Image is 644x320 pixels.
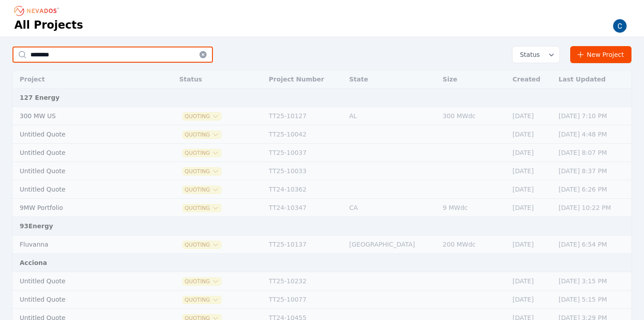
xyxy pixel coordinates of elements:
td: [DATE] [508,199,554,217]
span: Status [516,50,540,59]
td: [DATE] [508,235,554,254]
button: Quoting [183,113,221,120]
button: Quoting [183,131,221,138]
th: Project Number [264,70,345,89]
th: Status [175,70,264,89]
tr: 300 MW USQuotingTT25-10127AL300 MWdc[DATE][DATE] 7:10 PM [13,107,631,125]
td: [DATE] [508,180,554,199]
td: [DATE] [508,144,554,162]
td: 9 MWdc [438,199,508,217]
td: TT25-10232 [264,272,345,290]
td: [DATE] [508,107,554,125]
td: [DATE] [508,272,554,290]
tr: 9MW PortfolioQuotingTT24-10347CA9 MWdc[DATE][DATE] 10:22 PM [13,199,631,217]
td: [DATE] 7:10 PM [554,107,631,125]
button: Quoting [183,205,221,212]
td: 127 Energy [13,89,631,107]
td: TT24-10362 [264,180,345,199]
td: Untitled Quote [13,125,153,144]
td: [DATE] 3:15 PM [554,272,631,290]
td: 93Energy [13,217,631,235]
nav: Breadcrumb [14,4,62,18]
button: Quoting [183,168,221,175]
a: New Project [570,46,631,63]
td: Untitled Quote [13,290,153,309]
th: State [345,70,438,89]
img: Carmen Brooks [613,19,627,33]
td: [DATE] 6:54 PM [554,235,631,254]
td: AL [345,107,438,125]
td: [DATE] 10:22 PM [554,199,631,217]
h1: All Projects [14,18,83,32]
td: TT25-10137 [264,235,345,254]
td: [DATE] [508,125,554,144]
td: Acciona [13,254,631,272]
td: [DATE] 8:07 PM [554,144,631,162]
td: Untitled Quote [13,162,153,180]
td: CA [345,199,438,217]
button: Quoting [183,296,221,303]
th: Size [438,70,508,89]
td: [DATE] [508,162,554,180]
th: Project [13,70,153,89]
td: TT25-10042 [264,125,345,144]
td: [GEOGRAPHIC_DATA] [345,235,438,254]
td: Untitled Quote [13,272,153,290]
tr: Untitled QuoteQuotingTT25-10037[DATE][DATE] 8:07 PM [13,144,631,162]
td: Untitled Quote [13,180,153,199]
td: 9MW Portfolio [13,199,153,217]
button: Quoting [183,186,221,193]
td: 200 MWdc [438,235,508,254]
td: [DATE] 6:26 PM [554,180,631,199]
td: TT25-10077 [264,290,345,309]
tr: Untitled QuoteQuotingTT24-10362[DATE][DATE] 6:26 PM [13,180,631,199]
button: Quoting [183,241,221,248]
button: Status [513,47,559,63]
td: TT24-10347 [264,199,345,217]
td: Untitled Quote [13,144,153,162]
td: TT25-10127 [264,107,345,125]
td: [DATE] 5:15 PM [554,290,631,309]
tr: Untitled QuoteQuotingTT25-10077[DATE][DATE] 5:15 PM [13,290,631,309]
tr: Untitled QuoteQuotingTT25-10232[DATE][DATE] 3:15 PM [13,272,631,290]
td: [DATE] [508,290,554,309]
td: 300 MW US [13,107,153,125]
td: Fluvanna [13,235,153,254]
tr: Untitled QuoteQuotingTT25-10033[DATE][DATE] 8:37 PM [13,162,631,180]
th: Created [508,70,554,89]
td: 300 MWdc [438,107,508,125]
th: Last Updated [554,70,631,89]
button: Quoting [183,149,221,157]
tr: FluvannaQuotingTT25-10137[GEOGRAPHIC_DATA]200 MWdc[DATE][DATE] 6:54 PM [13,235,631,254]
td: [DATE] 4:48 PM [554,125,631,144]
td: TT25-10037 [264,144,345,162]
tr: Untitled QuoteQuotingTT25-10042[DATE][DATE] 4:48 PM [13,125,631,144]
td: TT25-10033 [264,162,345,180]
button: Quoting [183,278,221,285]
td: [DATE] 8:37 PM [554,162,631,180]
